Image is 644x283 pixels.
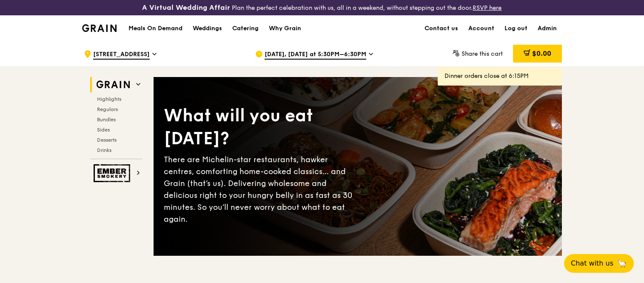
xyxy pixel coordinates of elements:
a: Log out [499,16,533,41]
img: Grain web logo [94,77,133,92]
img: Grain [82,24,117,32]
div: Why Grain [269,16,301,41]
a: Why Grain [264,16,306,41]
button: Chat with us🦙 [564,254,634,273]
span: [DATE], [DATE] at 5:30PM–6:30PM [265,50,366,60]
a: Weddings [188,16,227,41]
span: Highlights [97,96,121,102]
a: Account [463,16,499,41]
div: Dinner orders close at 6:15PM [445,72,555,80]
img: Ember Smokery web logo [94,164,133,182]
div: There are Michelin-star restaurants, hawker centres, comforting home-cooked classics… and Grain (... [164,154,358,225]
span: 🦙 [617,258,627,269]
div: What will you eat [DATE]? [164,104,358,150]
span: Sides [97,127,110,133]
div: Weddings [193,16,222,41]
a: Contact us [419,16,463,41]
a: Admin [533,16,562,41]
div: Catering [232,16,259,41]
a: RSVP here [473,4,502,11]
span: Drinks [97,147,111,153]
h3: A Virtual Wedding Affair [142,3,230,12]
span: Bundles [97,117,116,123]
span: Desserts [97,137,117,143]
h1: Meals On Demand [128,24,182,33]
a: Catering [227,16,264,41]
span: [STREET_ADDRESS] [93,50,150,60]
span: $0.00 [532,49,551,57]
a: GrainGrain [82,15,117,40]
span: Chat with us [571,258,613,269]
span: Regulars [97,106,118,112]
div: Plan the perfect celebration with us, all in a weekend, without stepping out the door. [107,3,536,12]
span: Share this cart [462,50,503,57]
